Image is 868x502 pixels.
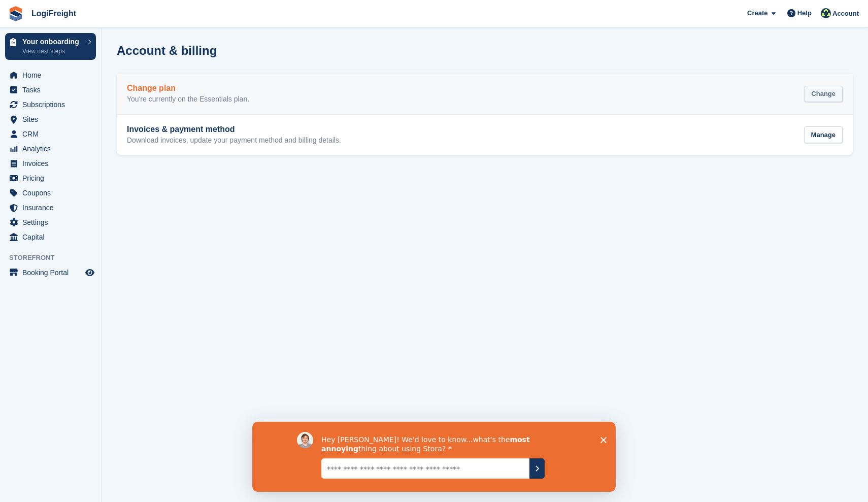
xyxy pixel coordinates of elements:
[832,9,859,19] span: Account
[127,136,341,145] p: Download invoices, update your payment method and billing details.
[22,112,83,126] span: Sites
[22,156,83,171] span: Invoices
[84,266,96,279] a: Preview store
[804,86,843,103] div: Change
[22,83,83,97] span: Tasks
[5,83,96,97] a: menu
[5,112,96,126] a: menu
[22,265,83,280] span: Booking Portal
[5,156,96,171] a: menu
[821,8,831,18] img: Jesse Smith
[5,200,96,215] a: menu
[22,230,83,244] span: Capital
[5,171,96,185] a: menu
[5,142,96,156] a: menu
[22,38,83,45] p: Your onboarding
[22,47,83,56] p: View next steps
[127,84,249,93] h2: Change plan
[127,125,341,134] h2: Invoices & payment method
[804,126,843,143] div: Manage
[5,186,96,200] a: menu
[747,8,767,18] span: Create
[27,5,80,22] a: LogiFreight
[5,215,96,229] a: menu
[22,171,83,185] span: Pricing
[117,115,853,155] a: Invoices & payment method Download invoices, update your payment method and billing details. Manage
[22,186,83,200] span: Coupons
[22,142,83,156] span: Analytics
[22,200,83,215] span: Insurance
[8,6,23,21] img: stora-icon-8386f47178a22dfd0bd8f6a31ec36ba5ce8667c1dd55bd0f319d3a0aa187defe.svg
[5,68,96,82] a: menu
[22,97,83,112] span: Subscriptions
[22,127,83,141] span: CRM
[797,8,812,18] span: Help
[127,95,249,104] p: You're currently on the Essentials plan.
[5,230,96,244] a: menu
[117,44,217,57] h1: Account & billing
[252,422,616,492] iframe: Survey by David from Stora
[5,97,96,112] a: menu
[22,215,83,229] span: Settings
[9,253,101,263] span: Storefront
[5,127,96,141] a: menu
[117,74,853,114] a: Change plan You're currently on the Essentials plan. Change
[22,68,83,82] span: Home
[5,33,96,60] a: Your onboarding View next steps
[5,265,96,280] a: menu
